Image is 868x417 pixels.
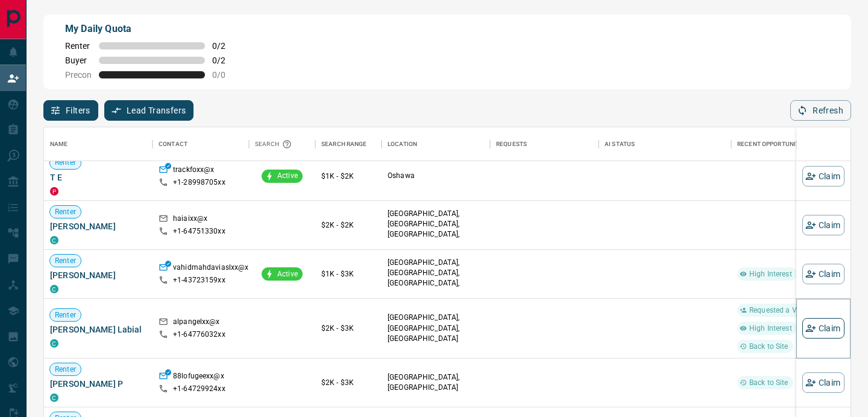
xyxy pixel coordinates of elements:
div: Search Range [321,127,367,161]
p: $2K - $3K [321,323,376,334]
div: condos.ca [50,393,58,402]
p: +1- 28998705xx [173,177,225,188]
button: Lead Transfers [104,100,194,121]
div: Name [50,127,68,161]
div: Name [44,127,153,161]
span: Renter [50,310,81,320]
p: +1- 64751330xx [173,226,225,237]
div: Contact [153,127,249,161]
button: Claim [802,264,844,284]
span: Back to Site [744,378,793,388]
p: Oshawa [388,171,484,182]
span: Renter [50,256,81,266]
span: [PERSON_NAME] [50,220,146,232]
span: Renter [50,364,81,375]
p: haiaixx@x [173,214,207,226]
p: +1- 64729924xx [173,384,225,394]
span: Active [272,171,303,182]
div: Location [382,127,490,161]
div: condos.ca [50,236,58,244]
p: $1K - $2K [321,171,376,182]
p: $2K - $2K [321,220,376,231]
p: $1K - $3K [321,269,376,279]
button: Claim [802,215,844,235]
span: [PERSON_NAME] [50,269,146,281]
span: Active [272,269,303,279]
span: Renter [50,158,81,168]
div: Location [388,127,417,161]
div: condos.ca [50,339,58,348]
div: AI Status [599,127,731,161]
p: +1- 43723159xx [173,275,225,285]
span: Precon [65,70,92,80]
span: 0 / 2 [212,56,239,65]
p: [GEOGRAPHIC_DATA], [GEOGRAPHIC_DATA], [GEOGRAPHIC_DATA] [388,313,484,343]
div: Contact [159,127,187,161]
p: [GEOGRAPHIC_DATA], [GEOGRAPHIC_DATA], [GEOGRAPHIC_DATA], [GEOGRAPHIC_DATA] | [GEOGRAPHIC_DATA] [388,209,484,261]
button: Claim [802,166,844,186]
div: Recent Opportunities (30d) [737,127,826,161]
p: vahidmahdaviaslxx@x [173,263,248,275]
div: Requests [490,127,599,161]
span: T E [50,171,146,183]
p: 88lofugeexx@x [173,371,224,384]
span: Back to Site [744,342,793,352]
button: Claim [802,372,844,393]
div: Recent Opportunities (30d) [731,127,852,161]
button: Claim [802,318,844,339]
span: 0 / 2 [212,41,239,51]
div: AI Status [605,127,635,161]
p: $2K - $3K [321,377,376,388]
span: Requested a Viewing [744,305,823,316]
span: High Interest [744,323,797,334]
span: Buyer [65,56,92,65]
span: High Interest [744,269,797,279]
div: Requests [496,127,527,161]
div: property.ca [50,187,58,196]
p: My Daily Quota [65,22,239,36]
p: [GEOGRAPHIC_DATA], [GEOGRAPHIC_DATA], [GEOGRAPHIC_DATA], [GEOGRAPHIC_DATA] | [GEOGRAPHIC_DATA] [388,258,484,310]
span: 0 / 0 [212,70,239,80]
span: [PERSON_NAME] Labial [50,323,146,336]
div: condos.ca [50,285,58,293]
p: alpangelxx@x [173,317,220,329]
p: trackfoxx@x [173,165,214,177]
span: Renter [65,41,92,51]
button: Refresh [790,100,851,121]
p: +1- 64776032xx [173,329,225,340]
span: Renter [50,207,81,217]
div: Search Range [315,127,382,161]
span: [PERSON_NAME] P [50,378,146,390]
button: Filters [43,100,98,121]
div: Search [255,127,295,161]
p: [GEOGRAPHIC_DATA], [GEOGRAPHIC_DATA] [388,372,484,393]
